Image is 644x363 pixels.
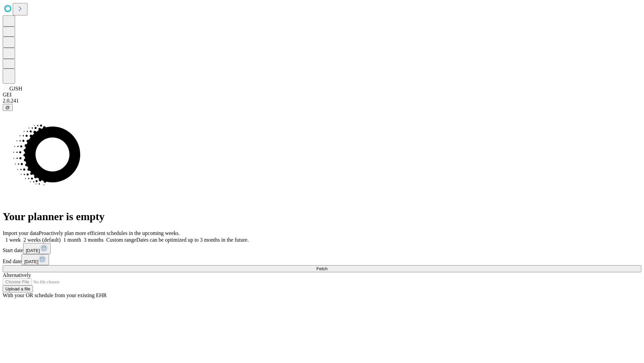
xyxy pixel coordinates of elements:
div: 2.0.241 [3,98,641,104]
span: Fetch [316,266,327,271]
span: Proactively plan more efficient schedules in the upcoming weeks. [39,230,180,236]
span: 1 month [63,237,81,243]
span: @ [5,105,10,110]
span: GJSH [9,86,22,91]
button: [DATE] [21,254,49,265]
span: [DATE] [24,259,38,264]
span: 1 week [5,237,21,243]
button: [DATE] [23,243,51,254]
span: 2 weeks (default) [23,237,61,243]
div: Start date [3,243,641,254]
span: Alternatively [3,272,31,278]
span: Import your data [3,230,39,236]
span: Custom range [106,237,136,243]
div: End date [3,254,641,265]
h1: Your planner is empty [3,210,641,223]
span: With your OR schedule from your existing EHR [3,292,107,298]
button: Upload a file [3,285,33,292]
div: GEI [3,92,641,98]
button: Fetch [3,265,641,272]
button: @ [3,104,13,111]
span: 3 months [84,237,104,243]
span: [DATE] [26,248,40,253]
span: Dates can be optimized up to 3 months in the future. [136,237,249,243]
